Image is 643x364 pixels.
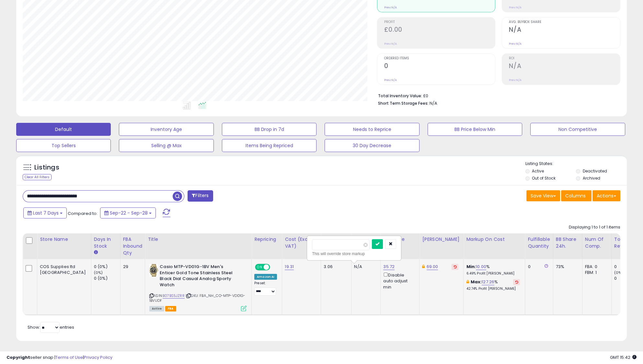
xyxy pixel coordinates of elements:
span: Columns [565,193,586,199]
span: | SKU: FBA_NH_CO-MTP-VD01G-1BVUDF [149,293,246,303]
div: Clear All Filters [23,174,52,180]
button: Default [16,123,111,136]
a: 127.26 [482,279,494,285]
a: Privacy Policy [84,354,112,360]
div: Markup on Cost [466,236,522,243]
span: Show: entries [28,324,74,330]
span: OFF [269,264,280,270]
button: BB Price Below Min [428,123,522,136]
div: % [466,264,520,276]
div: Fulfillable Quantity [528,236,550,250]
button: Selling @ Max [119,139,213,152]
div: ASIN: [149,264,247,311]
div: Total Rev. [614,236,638,250]
div: 73% [556,264,577,270]
button: Last 7 Days [23,207,67,218]
div: FBM: 1 [585,270,606,276]
div: COS Supplies ltd [GEOGRAPHIC_DATA] [40,264,86,276]
h2: N/A [509,62,620,71]
button: Filters [188,190,213,202]
a: 35.72 [383,264,395,270]
div: 0 [528,264,548,270]
button: Needs to Reprice [325,123,419,136]
div: % [466,279,520,291]
div: 0 [614,264,640,270]
b: Total Inventory Value: [378,93,422,99]
i: This overrides the store level max markup for this listing [466,280,469,284]
button: Actions [592,190,620,201]
b: Min: [466,264,476,270]
a: 69.00 [427,264,438,270]
img: 511hQ2GQDfL._SL40_.jpg [149,264,158,277]
label: Deactivated [583,168,607,174]
h2: N/A [509,26,620,35]
li: £0 [378,91,615,99]
span: Avg. Buybox Share [509,20,620,24]
p: Listing States: [525,161,627,167]
i: This overrides the store level Dynamic Max Price for this listing [422,264,425,269]
i: Revert to store-level Max Markup [515,280,518,284]
div: Preset: [254,281,277,296]
div: N/A [354,264,375,270]
strong: Copyright [6,354,30,360]
span: Profit [384,20,495,24]
div: 29 [123,264,140,270]
a: B07BS5JZRR [163,293,185,299]
span: Ordered Items [384,57,495,60]
label: Out of Stock [532,175,556,181]
h2: 0 [384,62,495,71]
b: Casio MTP-VD01G-1BV Men's Enticer Gold Tone Stainless Steel Black Dial Casual Analog Sporty Watch [160,264,238,289]
small: Prev: N/A [509,42,522,46]
div: seller snap | | [6,355,112,361]
th: The percentage added to the cost of goods (COGS) that forms the calculator for Min & Max prices. [464,233,525,259]
span: FBA [165,306,176,311]
div: [PERSON_NAME] [422,236,461,243]
small: Prev: N/A [509,78,522,82]
div: Num of Comp. [585,236,609,250]
span: ON [256,264,264,270]
span: N/A [430,100,437,106]
small: Prev: N/A [384,6,397,9]
a: 10.00 [476,264,486,270]
label: Active [532,168,544,174]
div: Repricing [254,236,279,243]
h5: Listings [34,163,59,172]
button: Columns [561,190,591,201]
i: Revert to store-level Dynamic Max Price [454,265,456,268]
div: FBA inbound Qty [123,236,143,256]
button: BB Drop in 7d [222,123,316,136]
div: This will override store markup [312,251,396,257]
span: Sep-22 - Sep-28 [110,210,148,216]
div: 0 [614,276,640,281]
b: Max: [471,279,482,285]
small: Days In Stock. [94,250,98,255]
div: 0 (0%) [94,264,120,270]
button: Sep-22 - Sep-28 [100,207,156,218]
div: Cost (Exc. VAT) [285,236,318,250]
small: Prev: N/A [384,78,397,82]
div: FBA: 0 [585,264,606,270]
div: Days In Stock [94,236,118,250]
div: 3.06 [324,264,346,270]
span: Compared to: [68,210,98,217]
div: Disable auto adjust min [383,271,414,290]
div: BB Share 24h. [556,236,580,250]
button: Items Being Repriced [222,139,316,152]
a: 19.31 [285,264,294,270]
small: Prev: N/A [509,6,522,9]
button: Top Sellers [16,139,111,152]
div: 0 (0%) [94,276,120,281]
span: All listings currently available for purchase on Amazon [149,306,164,311]
div: Amazon AI [254,274,277,280]
h2: £0.00 [384,26,495,35]
span: ROI [509,57,620,60]
div: Min Price [383,236,417,243]
span: 2025-10-6 15:42 GMT [610,354,637,360]
button: Inventory Age [119,123,213,136]
div: Store Name [40,236,88,243]
label: Archived [583,175,600,181]
small: (0%) [614,270,623,275]
button: 30 Day Decrease [325,139,419,152]
div: Displaying 1 to 1 of 1 items [569,224,620,230]
p: 6.49% Profit [PERSON_NAME] [466,271,520,276]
